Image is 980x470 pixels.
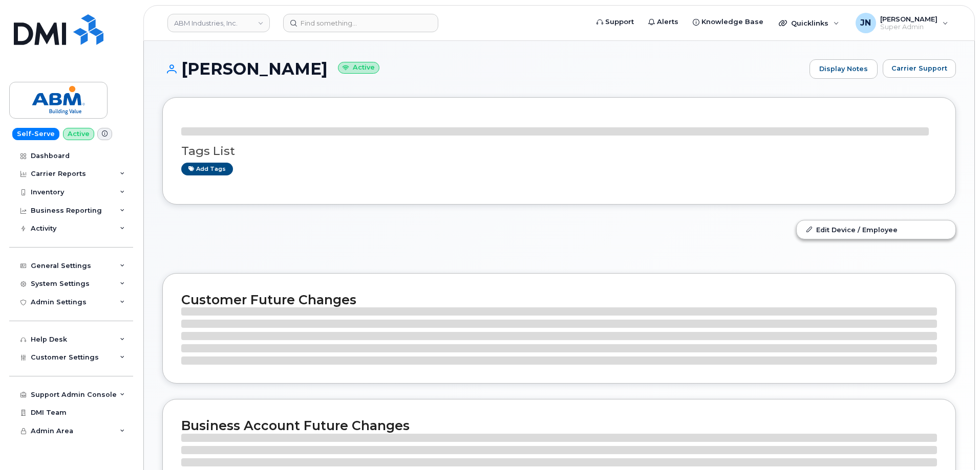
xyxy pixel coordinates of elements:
[181,163,233,175] a: Add tags
[797,220,955,239] a: Edit Device / Employee
[338,62,379,74] small: Active
[181,292,937,307] h2: Customer Future Changes
[181,145,937,158] h3: Tags List
[883,59,956,78] button: Carrier Support
[181,418,937,433] h2: Business Account Future Changes
[809,59,878,79] a: Display Notes
[891,63,947,73] span: Carrier Support
[162,60,804,78] h1: [PERSON_NAME]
